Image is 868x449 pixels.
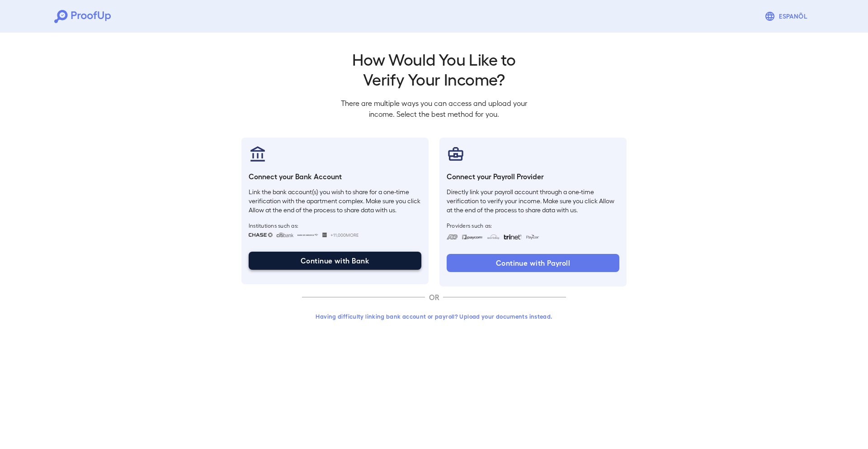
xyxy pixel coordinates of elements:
[447,234,458,239] img: adp.svg
[249,145,267,163] img: bankAccount.svg
[322,233,327,237] img: wellsfargo.svg
[462,234,483,239] img: paycom.svg
[302,308,566,325] button: Having difficulty linking bank account or payroll? Upload your documents instead.
[447,222,619,229] span: Providers such as:
[525,234,539,239] img: paycon.svg
[447,187,619,215] p: Directly link your payroll account through a one-time verification to verify your income. Make su...
[297,233,319,237] img: bankOfAmerica.svg
[249,187,421,215] p: Link the bank account(s) you wish to share for a one-time verification with the apartment complex...
[276,233,293,237] img: citibank.svg
[447,171,619,182] h6: Connect your Payroll Provider
[504,234,522,239] img: trinet.svg
[447,254,619,272] button: Continue with Payroll
[487,234,500,239] img: workday.svg
[334,98,534,119] p: There are multiple ways you can access and upload your income. Select the best method for you.
[330,231,359,239] span: +11,000 More
[761,7,814,25] button: Espanõl
[447,145,465,163] img: payrollProvider.svg
[249,222,421,229] span: Institutions such as:
[249,171,421,182] h6: Connect your Bank Account
[425,292,443,303] p: OR
[249,233,273,237] img: chase.svg
[249,252,421,270] button: Continue with Bank
[334,49,534,89] h2: How Would You Like to Verify Your Income?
